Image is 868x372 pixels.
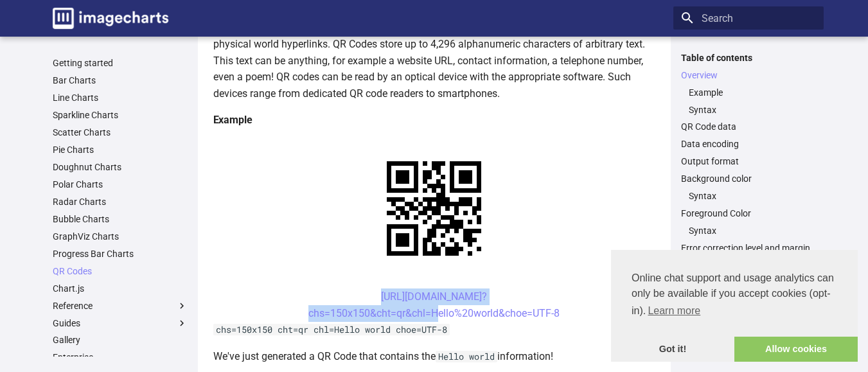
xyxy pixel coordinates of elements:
[364,139,504,278] img: chart
[53,317,188,329] label: Guides
[689,190,816,202] a: Syntax
[53,161,188,173] a: Doughnut Charts
[53,231,188,242] a: GraphViz Charts
[53,127,188,138] a: Scatter Charts
[53,283,188,294] a: Chart.js
[632,270,837,321] span: Online chat support and usage analytics can only be available if you accept cookies (opt-in).
[53,57,188,69] a: Getting started
[53,334,188,346] a: Gallery
[53,75,188,86] a: Bar Charts
[673,52,824,64] label: Table of contents
[681,138,816,150] a: Data encoding
[53,179,188,190] a: Polar Charts
[53,196,188,208] a: Radar Charts
[681,121,816,132] a: QR Code data
[681,208,816,219] a: Foreground Color
[681,87,816,116] nav: Overview
[53,144,188,155] a: Pie Charts
[436,351,497,362] code: Hello world
[681,69,816,81] a: Overview
[308,290,560,319] a: [URL][DOMAIN_NAME]?chs=150x150&cht=qr&chl=Hello%20world&choe=UTF-8
[53,213,188,225] a: Bubble Charts
[689,225,816,236] a: Syntax
[53,109,188,121] a: Sparkline Charts
[673,52,824,254] nav: Table of contents
[611,250,858,362] div: cookieconsent
[48,3,173,34] a: Image-Charts documentation
[734,337,858,362] a: allow cookies
[53,300,188,312] label: Reference
[681,173,816,184] a: Background color
[681,190,816,202] nav: Background color
[53,8,168,29] img: logo
[681,225,816,236] nav: Foreground Color
[213,324,450,335] code: chs=150x150 cht=qr chl=Hello world choe=UTF-8
[681,155,816,167] a: Output format
[53,351,188,363] a: Enterprise
[53,92,188,103] a: Line Charts
[681,242,816,254] a: Error correction level and margin
[689,104,816,116] a: Syntax
[611,337,734,362] a: dismiss cookie message
[689,87,816,98] a: Example
[673,6,824,30] input: Search
[53,248,188,260] a: Progress Bar Charts
[646,301,702,321] a: learn more about cookies
[213,112,655,128] h4: Example
[213,19,655,102] p: QR codes are a popular type of two-dimensional barcode. They are also known as hardlinks or physi...
[213,348,655,365] p: We've just generated a QR Code that contains the information!
[53,265,188,277] a: QR Codes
